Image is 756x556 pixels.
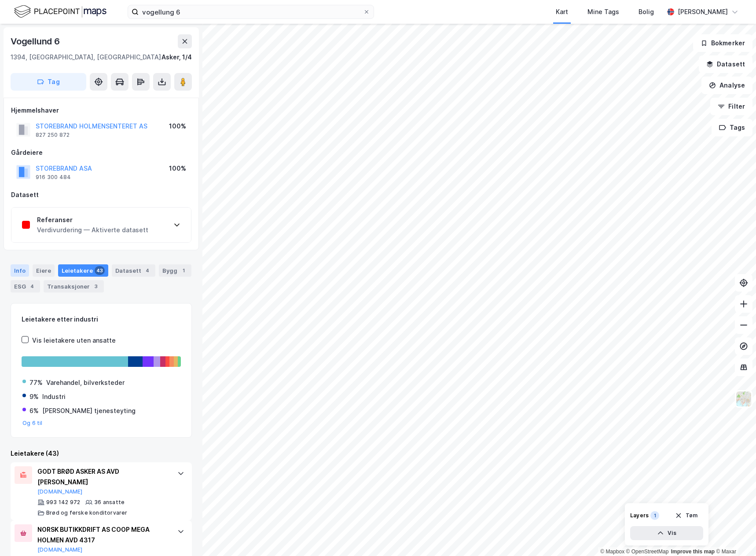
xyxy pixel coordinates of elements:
button: [DOMAIN_NAME] [37,546,83,553]
div: Asker, 1/4 [161,52,192,62]
div: Vis leietakere uten ansatte [32,335,116,346]
div: 827 250 872 [36,132,70,139]
div: 3 [92,282,100,291]
div: Leietakere [58,264,108,277]
iframe: Chat Widget [712,514,756,556]
input: Søk på adresse, matrikkel, gårdeiere, leietakere eller personer [139,5,363,18]
div: Mine Tags [587,7,619,17]
img: Z [735,391,752,407]
button: Analyse [701,77,752,94]
button: Bokmerker [693,34,752,52]
div: NORSK BUTIKKDRIFT AS COOP MEGA HOLMEN AVD 4317 [37,524,169,545]
div: Info [11,264,29,277]
div: Verdivurdering — Aktiverte datasett [37,225,148,235]
div: Datasett [112,264,155,277]
button: Vis [630,526,703,540]
div: Hjemmelshaver [11,105,191,116]
a: Improve this map [671,549,715,555]
div: Kontrollprogram for chat [712,514,756,556]
div: ESG [11,280,40,293]
button: Filter [710,98,752,115]
div: Leietakere etter industri [22,314,181,325]
div: GODT BRØD ASKER AS AVD [PERSON_NAME] [37,466,169,487]
div: Layers [630,512,649,519]
div: [PERSON_NAME] tjenesteyting [42,406,136,416]
div: 77% [29,377,43,388]
div: 36 ansatte [94,499,125,506]
div: 100% [169,121,186,132]
div: 4 [28,282,37,291]
div: Datasett [11,190,191,200]
div: Vogellund 6 [11,34,62,48]
div: 1 [650,511,659,520]
div: Bolig [639,7,654,17]
div: 43 [95,266,105,275]
a: Mapbox [600,549,624,555]
div: [PERSON_NAME] [678,7,728,17]
div: Eiere [33,264,55,277]
div: 1 [179,266,188,275]
button: Tøm [669,508,703,523]
div: Brød og ferske konditorvarer [46,509,128,516]
div: Kart [556,7,568,17]
div: 9% [29,391,39,402]
div: 993 142 972 [46,499,80,506]
div: Transaksjoner [44,280,104,293]
div: Leietakere (43) [11,448,192,459]
div: 6% [29,406,39,416]
div: 100% [169,163,186,174]
button: Og 6 til [22,420,43,427]
div: Gårdeiere [11,147,191,158]
button: [DOMAIN_NAME] [37,488,83,495]
div: 1394, [GEOGRAPHIC_DATA], [GEOGRAPHIC_DATA] [11,52,161,62]
img: logo.f888ab2527a4732fd821a326f86c7f29.svg [14,4,106,19]
div: Varehandel, bilverksteder [46,377,125,388]
div: 916 300 484 [36,174,71,181]
a: OpenStreetMap [626,549,669,555]
button: Tag [11,73,86,91]
div: Industri [42,391,66,402]
div: Bygg [159,264,191,277]
div: 4 [143,266,152,275]
button: Datasett [699,55,752,73]
button: Tags [712,119,752,136]
div: Referanser [37,215,148,225]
